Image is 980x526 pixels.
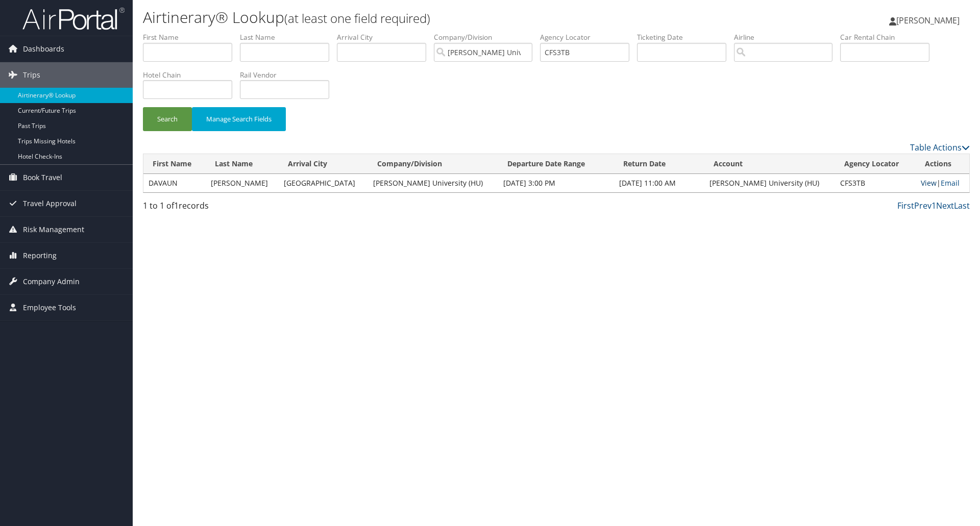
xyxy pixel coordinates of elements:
[143,32,240,42] label: First Name
[143,107,192,131] button: Search
[22,7,125,31] img: airportal-logo.png
[835,174,916,192] td: CFS3TB
[914,200,932,211] a: Prev
[916,174,969,192] td: |
[174,200,179,211] span: 1
[23,269,80,294] span: Company Admin
[23,165,62,190] span: Book Travel
[240,32,337,42] label: Last Name
[835,154,916,174] th: Agency Locator: activate to sort column ascending
[614,154,704,174] th: Return Date: activate to sort column ascending
[284,10,430,27] small: (at least one field required)
[936,200,954,211] a: Next
[192,107,286,131] button: Manage Search Fields
[23,36,64,62] span: Dashboards
[206,154,279,174] th: Last Name: activate to sort column ascending
[921,178,937,188] a: View
[368,174,499,192] td: [PERSON_NAME] University (HU)
[368,154,499,174] th: Company/Division
[704,154,835,174] th: Account: activate to sort column ascending
[279,174,367,192] td: [GEOGRAPHIC_DATA]
[916,154,969,174] th: Actions
[540,32,637,42] label: Agency Locator
[704,174,835,192] td: [PERSON_NAME] University (HU)
[498,154,614,174] th: Departure Date Range: activate to sort column descending
[896,15,960,26] span: [PERSON_NAME]
[23,62,40,88] span: Trips
[206,174,279,192] td: [PERSON_NAME]
[954,200,970,211] a: Last
[637,32,734,42] label: Ticketing Date
[897,200,914,211] a: First
[143,7,694,28] h1: Airtinerary® Lookup
[337,32,434,42] label: Arrival City
[889,5,970,36] a: [PERSON_NAME]
[279,154,367,174] th: Arrival City: activate to sort column ascending
[23,295,76,320] span: Employee Tools
[932,200,936,211] a: 1
[23,243,57,268] span: Reporting
[734,32,840,42] label: Airline
[840,32,937,42] label: Car Rental Chain
[614,174,704,192] td: [DATE] 11:00 AM
[143,154,206,174] th: First Name: activate to sort column ascending
[498,174,614,192] td: [DATE] 3:00 PM
[23,191,77,216] span: Travel Approval
[143,70,240,80] label: Hotel Chain
[143,174,206,192] td: DAVAUN
[910,142,970,153] a: Table Actions
[240,70,337,80] label: Rail Vendor
[143,199,338,217] div: 1 to 1 of records
[23,217,84,242] span: Risk Management
[434,32,540,42] label: Company/Division
[941,178,960,188] a: Email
